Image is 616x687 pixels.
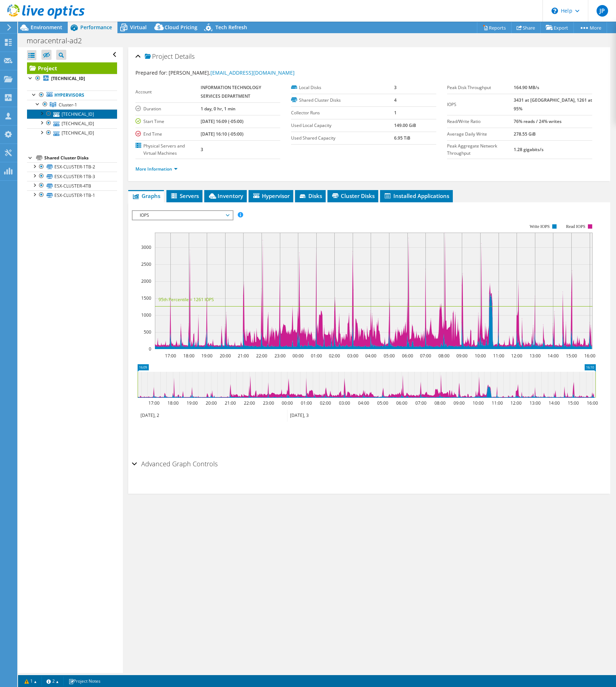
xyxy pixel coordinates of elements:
label: Physical Servers and Virtual Machines [135,142,201,157]
span: JP [597,5,608,17]
text: 15:00 [566,353,577,359]
span: Installed Applications [384,192,449,199]
text: 04:00 [358,400,369,406]
span: Tech Refresh [215,24,247,31]
text: 18:00 [167,400,178,406]
span: Cloud Pricing [165,24,197,31]
text: 01:00 [311,353,322,359]
text: 23:00 [263,400,274,406]
text: 2000 [141,278,151,284]
text: 14:00 [547,353,558,359]
text: 17:00 [148,400,159,406]
text: 1000 [141,312,151,318]
label: Peak Aggregate Network Throughput [447,142,514,157]
a: ESX-CLUSTER-1TB-2 [27,162,117,172]
text: 11:00 [493,353,504,359]
text: 22:00 [256,353,267,359]
a: Share [511,22,541,33]
label: Prepared for: [135,69,168,76]
text: 06:00 [402,353,413,359]
b: [DATE] 16:09 (-05:00) [201,118,244,124]
text: 09:00 [456,353,467,359]
span: Graphs [132,192,160,199]
span: Cluster Disks [331,192,375,199]
a: Reports [477,22,512,33]
text: 07:00 [415,400,426,406]
div: Shared Cluster Disks [44,154,117,162]
b: 1.28 gigabits/s [514,146,544,153]
label: IOPS [447,101,514,108]
label: Start Time [135,118,201,125]
b: 76% reads / 24% writes [514,118,562,124]
label: End Time [135,131,201,138]
text: 95th Percentile = 1261 IOPS [159,296,214,303]
label: Account [135,88,201,96]
b: 1 day, 0 hr, 1 min [201,106,236,112]
a: Hypervisors [27,91,117,100]
label: Duration [135,105,201,113]
b: [DATE] 16:10 (-05:00) [201,131,244,137]
a: [TECHNICAL_ID] [27,74,117,83]
text: 04:00 [365,353,376,359]
text: 23:00 [274,353,285,359]
a: More [573,22,607,33]
text: 03:00 [339,400,350,406]
text: 12:00 [511,353,522,359]
span: Servers [170,192,199,199]
a: Project Notes [63,677,106,686]
text: 02:00 [329,353,340,359]
text: 13:00 [529,353,540,359]
label: Read/Write Ratio [447,118,514,125]
a: Export [540,22,574,33]
span: Disks [299,192,322,199]
text: 07:00 [420,353,431,359]
a: [TECHNICAL_ID] [27,109,117,119]
span: Cluster-1 [59,102,77,108]
a: 1 [19,677,42,686]
b: 3 [201,146,203,153]
b: 4 [394,97,397,103]
a: Cluster-1 [27,100,117,109]
span: Inventory [208,192,243,199]
svg: \n [552,8,558,14]
b: INFORMATION TECHNOLOGY SERVICES DEPARTMENT [201,84,261,99]
span: IOPS [136,211,229,220]
a: [EMAIL_ADDRESS][DOMAIN_NAME] [210,69,295,76]
span: Performance [80,24,112,31]
text: 05:00 [383,353,394,359]
text: 09:00 [453,400,464,406]
a: More Information [135,166,178,172]
text: 18:00 [183,353,194,359]
b: 3431 at [GEOGRAPHIC_DATA], 1261 at 95% [514,97,592,112]
text: 00:00 [281,400,293,406]
b: 149.00 GiB [394,122,416,128]
label: Collector Runs [291,109,394,116]
b: 3 [394,84,397,91]
a: 2 [41,677,64,686]
text: 21:00 [224,400,236,406]
text: 00:00 [292,353,303,359]
text: 19:00 [201,353,212,359]
b: 6.95 TiB [394,135,410,141]
span: Environment [31,24,62,31]
text: 11:00 [491,400,503,406]
a: ESX-CLUSTER-4TB [27,181,117,190]
a: Project [27,62,117,74]
h2: Advanced Graph Controls [132,457,218,471]
text: 10:00 [472,400,483,406]
label: Peak Disk Throughput [447,84,514,91]
text: 08:00 [434,400,445,406]
text: Write IOPS [530,224,550,229]
a: [TECHNICAL_ID] [27,119,117,128]
text: 08:00 [438,353,449,359]
label: Used Shared Capacity [291,135,394,142]
text: 14:00 [548,400,559,406]
b: 278.55 GiB [514,131,536,137]
text: 05:00 [377,400,388,406]
label: Shared Cluster Disks [291,97,394,104]
label: Used Local Capacity [291,122,394,129]
b: 164.90 MB/s [514,84,539,91]
b: [TECHNICAL_ID] [51,75,85,82]
text: 01:00 [300,400,312,406]
text: 2500 [141,261,151,267]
